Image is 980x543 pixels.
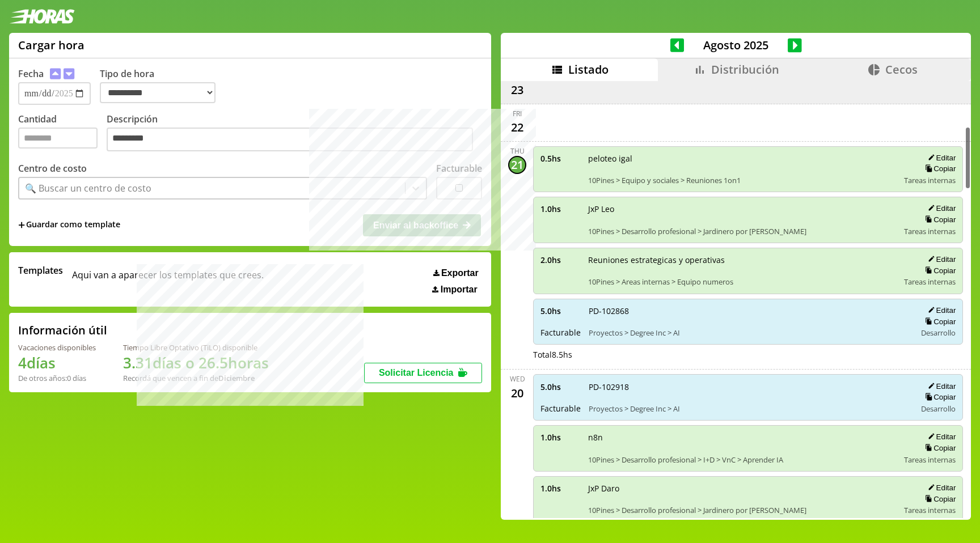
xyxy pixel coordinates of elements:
button: Editar [924,153,956,163]
span: 1.0 hs [540,203,580,214]
span: Tareas internas [904,505,956,515]
button: Copiar [922,494,956,504]
button: Copiar [922,215,956,224]
button: Copiar [922,317,956,326]
span: peloteo igal [588,153,896,164]
span: 10Pines > Areas internas > Equipo numeros [588,277,896,287]
label: Centro de costo [18,162,87,175]
span: +Guardar como template [18,219,120,231]
span: PD-102868 [589,306,908,316]
div: Total 8.5 hs [533,349,963,360]
span: JxP Daro [588,483,896,494]
input: Cantidad [18,128,98,149]
span: 5.0 hs [540,306,581,316]
span: Listado [568,62,609,77]
span: 10Pines > Desarrollo profesional > Jardinero por [PERSON_NAME] [588,226,896,236]
button: Editar [924,254,956,264]
h2: Información útil [18,323,107,338]
b: Diciembre [218,373,255,383]
button: Editar [924,483,956,493]
button: Editar [924,306,956,315]
span: Aqui van a aparecer los templates que crees. [72,264,264,295]
span: 10Pines > Desarrollo profesional > Jardinero por [PERSON_NAME] [588,505,896,515]
div: 23 [508,81,526,99]
div: 22 [508,118,526,137]
h1: Cargar hora [18,37,85,53]
span: 10Pines > Desarrollo profesional > I+D > VnC > Aprender IA [588,455,896,465]
div: scrollable content [501,81,971,519]
span: Exportar [441,268,479,278]
span: 0.5 hs [540,153,580,164]
button: Editar [924,381,956,391]
div: Vacaciones disponibles [18,342,96,353]
h1: 3.31 días o 26.5 horas [123,353,269,373]
button: Exportar [430,268,482,279]
div: 20 [508,384,526,402]
span: 5.0 hs [540,381,581,392]
label: Tipo de hora [100,67,225,105]
label: Facturable [436,162,482,175]
span: Proyectos > Degree Inc > AI [589,328,908,338]
span: JxP Leo [588,203,896,214]
span: Desarrollo [921,328,956,338]
button: Copiar [922,164,956,173]
textarea: Descripción [107,128,473,151]
button: Solicitar Licencia [364,363,482,383]
span: Facturable [540,403,581,414]
span: Tareas internas [904,226,956,236]
span: 1.0 hs [540,432,580,443]
span: Solicitar Licencia [379,368,454,377]
span: 2.0 hs [540,254,580,265]
span: 1.0 hs [540,483,580,494]
span: + [18,219,25,231]
button: Editar [924,432,956,442]
label: Fecha [18,67,44,80]
span: Cecos [885,62,918,77]
span: Desarrollo [921,404,956,414]
span: Proyectos > Degree Inc > AI [589,404,908,414]
div: 21 [508,156,526,174]
span: Tareas internas [904,175,956,185]
span: 10Pines > Equipo y sociales > Reuniones 1on1 [588,175,896,185]
div: 🔍 Buscar un centro de costo [25,182,151,194]
span: Tareas internas [904,277,956,287]
button: Copiar [922,443,956,453]
button: Editar [924,203,956,213]
div: De otros años: 0 días [18,373,96,383]
select: Tipo de hora [100,82,216,103]
span: PD-102918 [589,381,908,392]
div: Wed [510,374,525,384]
div: Thu [510,146,525,156]
span: Facturable [540,327,581,338]
button: Copiar [922,392,956,402]
span: Importar [441,285,478,295]
label: Descripción [107,113,482,154]
span: Tareas internas [904,455,956,465]
div: Tiempo Libre Optativo (TiLO) disponible [123,342,269,353]
span: Agosto 2025 [684,37,788,53]
span: Distribución [711,62,779,77]
h1: 4 días [18,353,96,373]
span: Reuniones estrategicas y operativas [588,254,896,265]
button: Copiar [922,266,956,275]
label: Cantidad [18,113,107,154]
img: logotipo [9,9,75,24]
div: Fri [513,109,522,118]
span: Templates [18,264,63,277]
span: n8n [588,432,896,443]
div: Recordá que vencen a fin de [123,373,269,383]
